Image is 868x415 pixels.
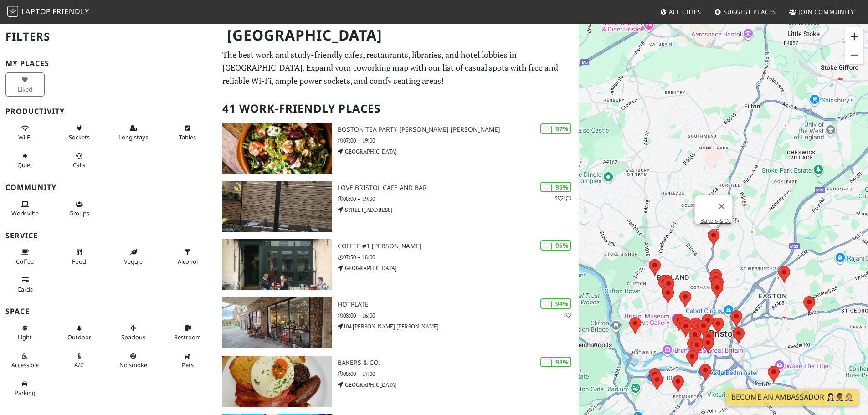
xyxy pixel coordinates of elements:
[798,8,854,16] span: Join Community
[114,321,153,345] button: Spacious
[16,257,34,266] span: Coffee
[338,253,579,261] p: 07:30 – 18:00
[73,161,85,169] span: Video/audio calls
[222,181,332,232] img: Love bristol cafe and bar
[222,239,332,290] img: Coffee #1 Clifton
[18,333,32,341] span: Natural light
[338,369,579,378] p: 08:00 – 17:00
[168,348,207,373] button: Pets
[5,245,45,269] button: Coffee
[540,182,571,192] div: | 95%
[338,205,579,214] p: [STREET_ADDRESS]
[338,126,579,133] h3: Boston Tea Party [PERSON_NAME] [PERSON_NAME]
[7,4,89,20] a: LaptopFriendly LaptopFriendly
[174,333,201,341] span: Restroom
[540,298,571,309] div: | 94%
[5,321,45,345] button: Light
[60,149,99,173] button: Calls
[69,133,90,141] span: Power sockets
[338,264,579,272] p: [GEOGRAPHIC_DATA]
[119,361,147,369] span: Smoke free
[60,348,99,373] button: A/C
[669,8,701,16] span: All Cities
[217,356,579,407] a: Bakers & Co. | 93% Bakers & Co. 08:00 – 17:00 [GEOGRAPHIC_DATA]
[5,23,211,51] h2: Filters
[786,4,858,20] a: Join Community
[338,195,579,203] p: 08:00 – 19:30
[563,311,571,319] p: 1
[179,133,196,141] span: Work-friendly tables
[182,361,194,369] span: Pet friendly
[217,297,579,348] a: Hotplate | 94% 1 Hotplate 08:00 – 16:00 104 [PERSON_NAME] [PERSON_NAME]
[11,361,39,369] span: Accessible
[338,301,579,308] h3: Hotplate
[724,8,776,16] span: Suggest Places
[114,121,153,145] button: Long stays
[60,321,99,345] button: Outdoor
[121,333,145,341] span: Spacious
[5,307,211,316] h3: Space
[222,48,573,87] p: The best work and study-friendly cafes, restaurants, libraries, and hotel lobbies in [GEOGRAPHIC_...
[60,121,99,145] button: Sockets
[555,194,571,203] p: 2 1
[845,46,863,64] button: Zoom out
[711,4,780,20] a: Suggest Places
[338,311,579,320] p: 08:00 – 16:00
[60,197,99,221] button: Groups
[74,361,84,369] span: Air conditioned
[217,123,579,174] a: Boston Tea Party Stokes Croft | 97% Boston Tea Party [PERSON_NAME] [PERSON_NAME] 07:00 – 19:00 [G...
[118,133,148,141] span: Long stays
[5,231,211,240] h3: Service
[5,59,211,68] h3: My Places
[17,285,33,293] span: Credit cards
[168,245,207,269] button: Alcohol
[217,239,579,290] a: Coffee #1 Clifton | 95% Coffee #1 [PERSON_NAME] 07:30 – 18:00 [GEOGRAPHIC_DATA]
[69,209,89,217] span: Group tables
[67,333,91,341] span: Outdoor area
[5,107,211,116] h3: Productivity
[7,6,18,17] img: LaptopFriendly
[5,149,45,173] button: Quiet
[710,195,732,217] button: Close
[540,240,571,251] div: | 95%
[5,121,45,145] button: Wi-Fi
[845,27,863,46] button: Zoom in
[15,389,36,397] span: Parking
[222,356,332,407] img: Bakers & Co.
[17,161,32,169] span: Quiet
[222,95,573,123] h2: 41 Work-Friendly Places
[540,357,571,367] div: | 93%
[60,245,99,269] button: Food
[656,4,705,20] a: All Cities
[338,136,579,145] p: 07:00 – 19:00
[52,6,89,16] span: Friendly
[222,297,332,348] img: Hotplate
[168,121,207,145] button: Tables
[178,257,198,266] span: Alcohol
[5,197,45,221] button: Work vibe
[124,257,143,266] span: Veggie
[18,133,31,141] span: Stable Wi-Fi
[338,359,579,367] h3: Bakers & Co.
[21,6,51,16] span: Laptop
[168,321,207,345] button: Restroom
[338,242,579,250] h3: Coffee #1 [PERSON_NAME]
[5,376,45,400] button: Parking
[11,209,39,217] span: People working
[338,147,579,156] p: [GEOGRAPHIC_DATA]
[5,272,45,297] button: Cards
[217,181,579,232] a: Love bristol cafe and bar | 95% 21 Love bristol cafe and bar 08:00 – 19:30 [STREET_ADDRESS]
[700,217,732,224] a: Bakers & Co.
[5,183,211,192] h3: Community
[338,322,579,331] p: 104 [PERSON_NAME] [PERSON_NAME]
[338,380,579,389] p: [GEOGRAPHIC_DATA]
[222,123,332,174] img: Boston Tea Party Stokes Croft
[338,184,579,192] h3: Love bristol cafe and bar
[220,23,577,48] h1: [GEOGRAPHIC_DATA]
[114,245,153,269] button: Veggie
[540,123,571,134] div: | 97%
[5,348,45,373] button: Accessible
[114,348,153,373] button: No smoke
[72,257,86,266] span: Food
